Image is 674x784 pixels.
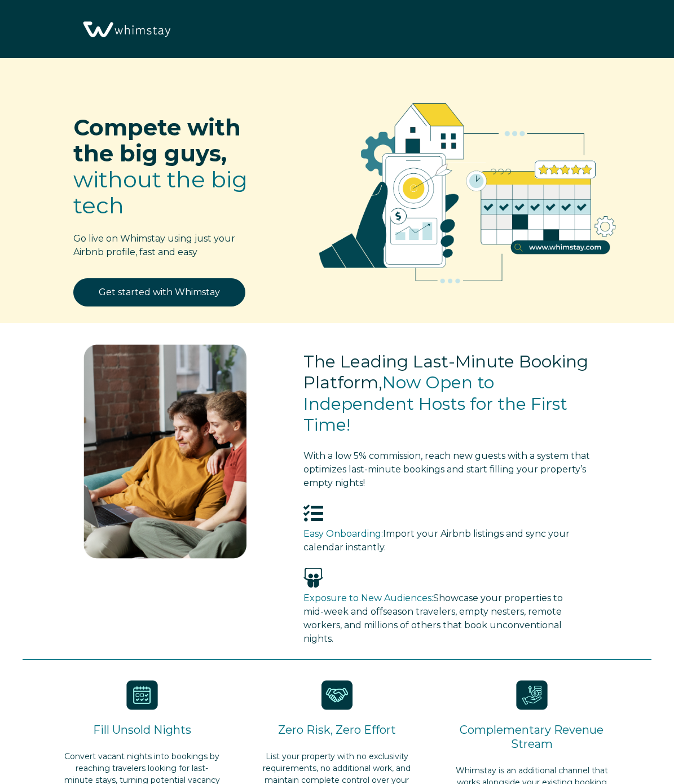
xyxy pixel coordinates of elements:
[278,723,396,737] span: Zero Risk, Zero Effort
[73,113,241,167] span: Compete with the big guys,
[303,450,590,475] span: With a low 5% commission, reach new guests with a system that optimizes last-minute bookings and s
[303,528,570,553] span: Import your Airbnb listings and sync your calendar instantly.
[79,6,173,54] img: Whimstay Logo-02 1
[93,723,191,737] span: Fill Unsold Nights
[303,450,590,488] span: tart filling your property’s empty nights!
[303,351,588,393] span: The Leading Last-Minute Booking Platform,
[291,677,384,713] img: icon-44
[295,75,640,301] img: RBO Ilustrations-02
[303,528,383,539] span: Easy Onboarding:
[73,233,235,257] span: Go live on Whimstay using just your Airbnb profile, fast and easy
[96,677,188,713] img: i2
[486,677,578,713] img: icon-43
[303,372,567,435] span: Now Open to Independent Hosts for the First Time!
[303,593,433,603] span: Exposure to New Audiences:
[79,340,252,563] img: img-2
[460,723,603,751] span: Complementary Revenue Stream
[303,593,563,644] span: Showcase your properties to mid-week and offseason travelers, empty nesters, remote workers, and ...
[73,278,245,306] a: Get started with Whimstay
[73,165,248,219] span: without the big tech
